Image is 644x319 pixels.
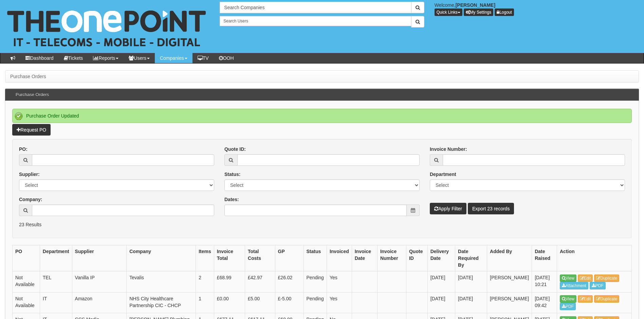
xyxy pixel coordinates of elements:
[532,292,557,313] td: [DATE] 09:42
[487,245,532,271] th: Added By
[456,2,495,8] b: [PERSON_NAME]
[495,8,514,16] a: Logout
[532,271,557,293] td: [DATE] 10:21
[455,245,487,271] th: Date Required By
[468,203,514,214] a: Export 23 records
[196,292,214,313] td: 1
[214,53,239,63] a: OOH
[427,245,455,271] th: Delivery Date
[303,292,327,313] td: Pending
[560,303,576,310] a: PDF
[10,73,46,80] li: Purchase Orders
[40,292,72,313] td: IT
[275,271,303,293] td: £26.02
[464,8,494,16] a: My Settings
[455,271,487,293] td: [DATE]
[327,292,352,313] td: Yes
[245,271,275,293] td: £42.97
[214,292,245,313] td: £0.00
[72,292,127,313] td: Amazon
[72,245,127,271] th: Supplier
[220,2,411,13] input: Search Companies
[487,271,532,293] td: [PERSON_NAME]
[40,271,72,293] td: TEL
[377,245,406,271] th: Invoice Number
[19,221,625,228] p: 23 Results
[594,295,619,303] a: Duplicate
[352,245,377,271] th: Invoice Date
[88,53,124,63] a: Reports
[214,271,245,293] td: £68.99
[220,16,411,26] input: Search Users
[196,245,214,271] th: Items
[430,146,467,153] label: Invoice Number:
[12,124,51,136] a: Request PO
[224,196,239,203] label: Dates:
[557,245,632,271] th: Action
[127,292,196,313] td: NHS City Healthcare Partnership CIC - CHCP
[224,171,240,178] label: Status:
[12,109,632,123] div: Purchase Order Updated
[12,89,52,101] h3: Purchase Orders
[455,292,487,313] td: [DATE]
[406,245,427,271] th: Quote ID
[578,274,593,282] a: Edit
[214,245,245,271] th: Invoice Total
[429,2,644,16] div: Welcome,
[19,171,40,178] label: Supplier:
[560,274,576,282] a: View
[275,245,303,271] th: GP
[13,271,40,293] td: Not Available
[127,245,196,271] th: Company
[578,295,593,303] a: Edit
[192,53,214,63] a: TV
[20,53,59,63] a: Dashboard
[40,245,72,271] th: Department
[532,245,557,271] th: Date Raised
[196,271,214,293] td: 2
[590,282,606,289] a: PDF
[19,196,42,203] label: Company:
[427,271,455,293] td: [DATE]
[155,53,192,63] a: Companies
[430,171,456,178] label: Department
[560,282,588,289] a: Attachment
[303,245,327,271] th: Status
[430,203,466,214] button: Apply Filter
[59,53,88,63] a: Tickets
[19,146,27,153] label: PO:
[13,292,40,313] td: Not Available
[327,271,352,293] td: Yes
[124,53,155,63] a: Users
[245,245,275,271] th: Total Costs
[127,271,196,293] td: Tevalis
[275,292,303,313] td: £-5.00
[435,8,462,16] button: Quick Links
[224,146,246,153] label: Quote ID:
[13,245,40,271] th: PO
[327,245,352,271] th: Invoiced
[427,292,455,313] td: [DATE]
[594,274,619,282] a: Duplicate
[72,271,127,293] td: Vanilla IP
[245,292,275,313] td: £5.00
[303,271,327,293] td: Pending
[560,295,576,303] a: View
[487,292,532,313] td: [PERSON_NAME]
